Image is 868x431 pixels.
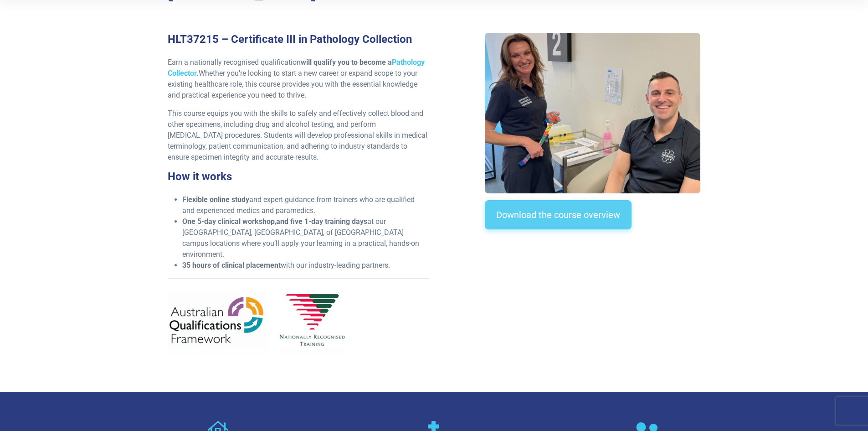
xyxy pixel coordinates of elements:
[168,170,429,183] h3: How it works
[168,58,425,78] a: Pathology Collector
[168,58,425,78] strong: will qualify you to become a .
[168,108,429,163] p: This course equips you with the skills to safely and effectively collect blood and other specimen...
[182,216,429,260] li: , at our [GEOGRAPHIC_DATA], [GEOGRAPHIC_DATA], of [GEOGRAPHIC_DATA] campus locations where you’ll...
[168,33,429,46] h3: HLT37215 – Certificate III in Pathology Collection
[168,57,429,101] p: Earn a nationally recognised qualification Whether you’re looking to start a new career or expand...
[182,217,275,226] strong: One 5-day clinical workshop
[182,260,429,271] li: with our industry-leading partners.
[485,248,700,295] iframe: EmbedSocial Universal Widget
[182,261,281,270] strong: 35 hours of clinical placement
[276,217,367,226] strong: and five 1-day training days
[182,194,429,216] li: and expert guidance from trainers who are qualified and experienced medics and paramedics.
[182,195,249,204] strong: Flexible online study
[485,200,632,229] a: Download the course overview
